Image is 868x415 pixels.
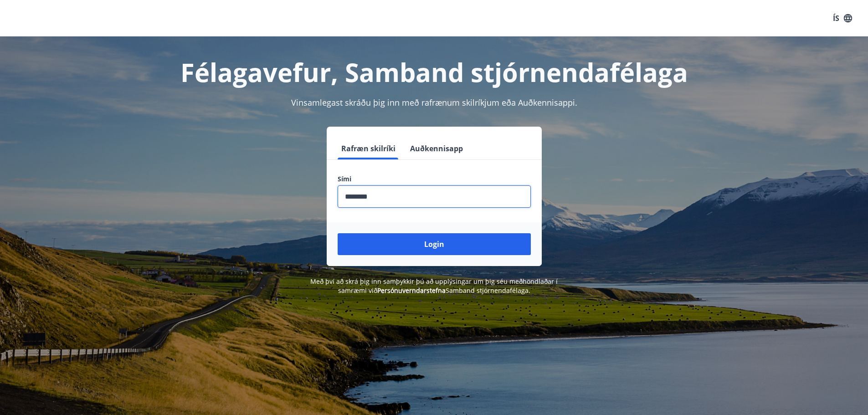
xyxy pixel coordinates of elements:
span: Með því að skrá þig inn samþykkir þú að upplýsingar um þig séu meðhöndlaðar í samræmi við Samband... [310,277,558,295]
a: Persónuverndarstefna [377,286,446,295]
button: Auðkennisapp [406,138,467,159]
button: Login [338,233,531,255]
button: ÍS [828,10,857,26]
button: Rafræn skilríki [338,138,399,159]
span: Vinsamlegast skráðu þig inn með rafrænum skilríkjum eða Auðkennisappi. [291,97,577,108]
label: Sími [338,174,531,184]
h1: Félagavefur, Samband stjórnendafélaga [117,55,751,89]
